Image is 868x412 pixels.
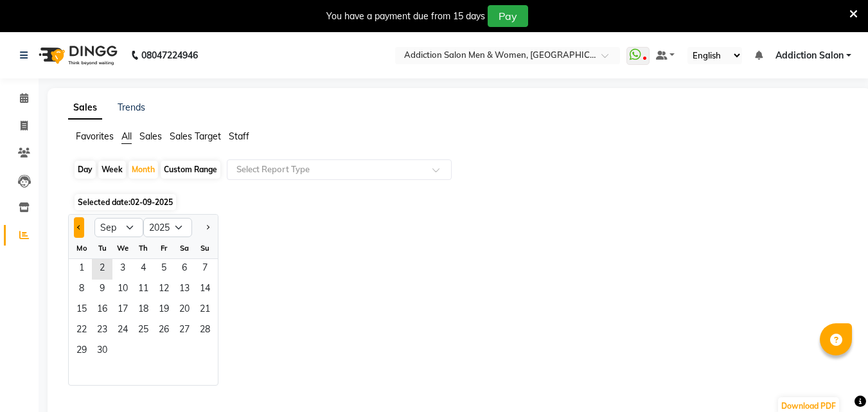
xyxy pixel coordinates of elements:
[92,280,112,300] div: Tuesday, September 9, 2025
[33,37,121,73] img: logo
[112,300,133,321] span: 17
[195,259,215,280] span: 7
[170,130,221,142] span: Sales Target
[71,259,92,280] span: 1
[112,238,133,258] div: We
[92,280,112,300] span: 9
[133,280,154,300] div: Thursday, September 11, 2025
[92,300,112,321] div: Tuesday, September 16, 2025
[71,238,92,258] div: Mo
[133,280,154,300] span: 11
[174,321,195,341] div: Saturday, September 27, 2025
[154,259,174,280] span: 5
[195,300,215,321] span: 21
[71,341,92,362] span: 29
[154,280,174,300] div: Friday, September 12, 2025
[174,238,195,258] div: Sa
[229,130,249,142] span: Staff
[112,259,133,280] div: Wednesday, September 3, 2025
[195,280,215,300] div: Sunday, September 14, 2025
[154,238,174,258] div: Fr
[195,321,215,341] span: 28
[133,321,154,341] span: 25
[92,300,112,321] span: 16
[139,130,162,142] span: Sales
[118,102,145,113] a: Trends
[326,10,485,23] div: You have a payment due from 15 days
[75,161,96,179] div: Day
[154,321,174,341] div: Friday, September 26, 2025
[92,259,112,280] span: 2
[92,341,112,362] div: Tuesday, September 30, 2025
[112,321,133,341] span: 24
[775,49,844,62] span: Addiction Salon
[195,259,215,280] div: Sunday, September 7, 2025
[128,161,158,179] div: Month
[174,259,195,280] div: Saturday, September 6, 2025
[133,300,154,321] div: Thursday, September 18, 2025
[112,300,133,321] div: Wednesday, September 17, 2025
[71,300,92,321] span: 15
[174,300,195,321] span: 20
[74,217,84,238] button: Previous month
[133,259,154,280] div: Thursday, September 4, 2025
[71,280,92,300] div: Monday, September 8, 2025
[71,321,92,341] div: Monday, September 22, 2025
[174,280,195,300] span: 13
[76,130,114,142] span: Favorites
[161,161,220,179] div: Custom Range
[154,321,174,341] span: 26
[68,96,102,120] a: Sales
[133,259,154,280] span: 4
[92,238,112,258] div: Tu
[133,321,154,341] div: Thursday, September 25, 2025
[92,341,112,362] span: 30
[154,259,174,280] div: Friday, September 5, 2025
[174,259,195,280] span: 6
[92,321,112,341] span: 23
[195,300,215,321] div: Sunday, September 21, 2025
[154,300,174,321] div: Friday, September 19, 2025
[71,341,92,362] div: Monday, September 29, 2025
[488,5,528,27] button: Pay
[174,321,195,341] span: 27
[143,218,192,237] select: Select year
[195,238,215,258] div: Su
[141,37,198,73] b: 08047224946
[92,321,112,341] div: Tuesday, September 23, 2025
[133,238,154,258] div: Th
[174,300,195,321] div: Saturday, September 20, 2025
[195,280,215,300] span: 14
[112,280,133,300] div: Wednesday, September 10, 2025
[75,194,176,210] span: Selected date:
[112,321,133,341] div: Wednesday, September 24, 2025
[154,300,174,321] span: 19
[133,300,154,321] span: 18
[121,130,132,142] span: All
[92,259,112,280] div: Tuesday, September 2, 2025
[71,259,92,280] div: Monday, September 1, 2025
[174,280,195,300] div: Saturday, September 13, 2025
[71,321,92,341] span: 22
[154,280,174,300] span: 12
[130,197,173,207] span: 02-09-2025
[71,300,92,321] div: Monday, September 15, 2025
[98,161,126,179] div: Week
[71,280,92,300] span: 8
[112,259,133,280] span: 3
[202,217,213,238] button: Next month
[195,321,215,341] div: Sunday, September 28, 2025
[112,280,133,300] span: 10
[94,218,143,237] select: Select month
